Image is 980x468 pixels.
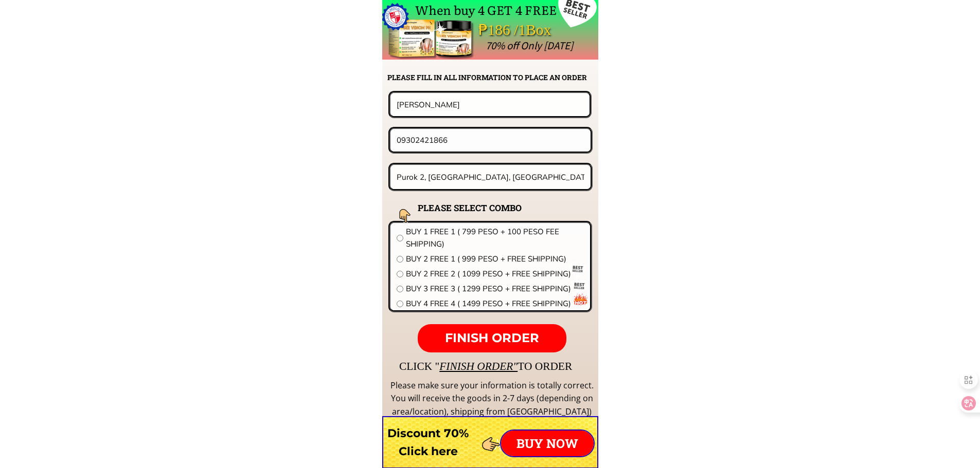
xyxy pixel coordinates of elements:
[445,330,539,345] span: FINISH ORDER
[406,253,584,265] span: BUY 2 FREE 1 ( 999 PESO + FREE SHIPPING)
[382,424,474,460] h3: Discount 70% Click here
[486,37,803,54] div: 70% off Only [DATE]
[394,129,587,151] input: Phone number
[478,18,580,42] div: ₱186 /1Box
[406,226,584,250] span: BUY 1 FREE 1 ( 799 PESO + 100 PESO FEE SHIPPING)
[394,93,586,116] input: Your name
[439,360,518,372] span: FINISH ORDER"
[501,430,594,456] p: BUY NOW
[389,379,595,419] div: Please make sure your information is totally correct. You will receive the goods in 2-7 days (dep...
[406,297,584,310] span: BUY 4 FREE 4 ( 1499 PESO + FREE SHIPPING)
[406,283,584,295] span: BUY 3 FREE 3 ( 1299 PESO + FREE SHIPPING)
[399,358,872,375] div: CLICK " TO ORDER
[387,72,597,83] h2: PLEASE FILL IN ALL INFORMATION TO PLACE AN ORDER
[418,201,547,215] h2: PLEASE SELECT COMBO
[406,268,584,280] span: BUY 2 FREE 2 ( 1099 PESO + FREE SHIPPING)
[394,165,587,189] input: Address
